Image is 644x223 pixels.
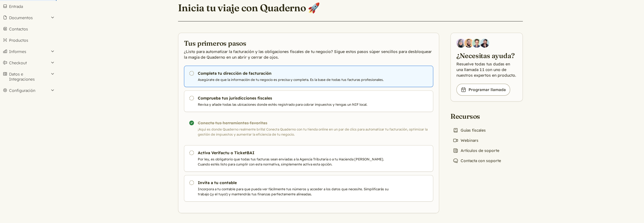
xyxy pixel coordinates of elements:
p: ¿Listo para automatizar la facturación y las obligaciones fiscales de tu negocio? Sigue estos pas... [184,49,433,60]
h2: Recursos [450,112,503,121]
h1: Inicia tu viaje con Quaderno 🚀 [178,2,320,14]
a: Invita a tu contable Incorpora a tu contable para que pueda ver fácilmente tus números y acceder ... [184,175,433,202]
img: Diana Carrasco, Account Executive at Quaderno [456,39,465,48]
a: Artículos de soporte [450,147,502,154]
img: Javier Rubio, DevRel at Quaderno [480,39,489,48]
h3: Completa tu dirección de facturación [198,70,391,76]
a: Guías fiscales [450,126,488,134]
p: Incorpora a tu contable para que pueda ver fácilmente tus números y acceder a los datos que neces... [198,187,391,197]
img: Ivo Oltmans, Business Developer at Quaderno [472,39,481,48]
a: Comprueba tus jurisdicciones fiscales Revisa y añade todas las ubicaciones donde estés registrado... [184,90,433,112]
h2: ¿Necesitas ayuda? [456,51,517,60]
img: Jairo Fumero, Account Executive at Quaderno [464,39,473,48]
h3: Comprueba tus jurisdicciones fiscales [198,95,391,101]
a: Activa Verifactu o TicketBAI Por ley, es obligatorio que todas tus facturas sean enviadas a la Ag... [184,145,433,172]
a: Webinars [450,136,481,144]
p: Por ley, es obligatorio que todas tus facturas sean enviadas a la Agencia Tributaria o a tu Hacie... [198,157,391,167]
a: Completa tu dirección de facturación Asegúrate de que la información de tu negocio es precisa y c... [184,66,433,87]
p: Asegúrate de que la información de tu negocio es precisa y completa. Es la base de todas tus fact... [198,77,391,82]
h2: Tus primeros pasos [184,39,433,48]
h3: Invita a tu contable [198,180,391,186]
a: Programar llamada [456,84,510,96]
p: Revisa y añade todas las ubicaciones donde estés registrado para cobrar impuestos y tengas un NIF... [198,102,391,107]
a: Contacta con soporte [450,157,503,165]
p: Resuelve todas tus dudas en una llamada 1:1 con uno de nuestros expertos en producto. [456,61,517,78]
h3: Activa Verifactu o TicketBAI [198,150,391,156]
